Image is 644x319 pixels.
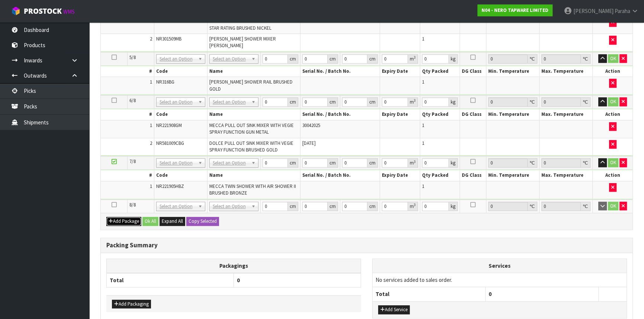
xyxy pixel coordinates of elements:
div: ℃ [528,158,537,167]
span: Select an Option [160,202,195,211]
th: Min. Temperature [486,170,540,181]
span: Select an Option [213,202,248,211]
sup: 3 [414,202,416,207]
th: Action [593,66,632,77]
span: ProStock [24,6,62,16]
div: kg [449,202,458,211]
th: Code [154,170,207,181]
div: m [408,54,418,64]
span: 8/8 [129,202,136,208]
h3: Packing Summary [106,242,627,249]
span: 5/8 [129,54,136,61]
th: DG Class [460,66,486,77]
div: ℃ [581,97,590,107]
img: cube-alt.png [11,6,20,16]
button: OK [608,202,618,211]
th: Qty Packed [420,66,460,77]
th: Name [207,66,300,77]
th: Total [107,273,234,287]
th: Expiry Date [380,170,420,181]
span: 1 [150,122,152,128]
span: 1 [150,79,152,85]
div: m [408,97,418,107]
span: 1 [422,183,424,189]
span: NR301509MB [156,36,181,42]
span: [PERSON_NAME] SHOWER MIXER [PERSON_NAME] [209,36,276,49]
button: Copy Selected [186,217,219,226]
button: OK [608,54,618,63]
th: Code [154,109,207,120]
span: [PERSON_NAME] [573,7,614,14]
th: Max. Temperature [540,170,593,181]
span: [DATE] [302,140,316,146]
th: Services [373,259,627,273]
span: Select an Option [160,55,195,64]
th: Expiry Date [380,109,420,120]
span: 2 [150,140,152,146]
th: # [101,109,154,120]
div: cm [367,54,378,64]
th: Min. Temperature [486,66,540,77]
span: 1 [422,140,424,146]
span: NR581009CBG [156,140,184,146]
button: OK [608,97,618,106]
div: cm [367,97,378,107]
th: # [101,66,154,77]
button: Add Service [378,305,410,314]
span: 0 [237,277,240,284]
span: Select an Option [213,98,248,107]
th: DG Class [460,170,486,181]
strong: N04 - NERO TAPWARE LIMITED [482,7,548,13]
small: WMS [63,8,75,15]
div: cm [328,97,338,107]
span: 1 [422,36,424,42]
span: MECCA PULL OUT SINK MIXER WITH VEGIE SPRAY FUNCTION GUN METAL [209,122,294,135]
div: cm [288,97,298,107]
th: Action [593,170,632,181]
div: cm [328,202,338,211]
a: N04 - NERO TAPWARE LIMITED [477,4,553,16]
th: Serial No. / Batch No. [300,170,380,181]
span: 30042025 [302,122,320,128]
div: m [408,158,418,167]
span: 1 [422,79,424,85]
div: ℃ [528,202,537,211]
th: # [101,170,154,181]
button: Ok All [142,217,158,226]
div: cm [288,202,298,211]
span: Select an Option [213,55,248,64]
span: Select an Option [160,159,195,167]
th: Total [373,287,486,301]
th: Max. Temperature [540,66,593,77]
span: 1 [150,183,152,189]
th: Packagings [107,258,361,273]
th: Name [207,109,300,120]
span: Select an Option [160,98,195,107]
span: DOLCE PULL OUT SINK MIXER WITH VEGIE SPRAY FUNCTION BRUSHED GOLD [209,140,293,153]
span: 6/8 [129,97,136,104]
span: 1 [422,122,424,128]
div: kg [449,54,458,64]
span: MECCA TWIN SHOWER WITH AIR SHOWER II BRUSHED BRONZE [209,183,296,196]
span: Select an Option [213,159,248,167]
th: DG Class [460,109,486,120]
th: Serial No. / Batch No. [300,66,380,77]
sup: 3 [414,159,416,164]
th: Min. Temperature [486,109,540,120]
span: 2 [150,36,152,42]
span: NR316BG [156,79,174,85]
sup: 3 [414,98,416,103]
span: Expand All [162,218,183,224]
span: NR221905HBZ [156,183,184,189]
span: [PERSON_NAME] SHOWER RAIL BRUSHED GOLD [209,79,293,92]
th: Serial No. / Batch No. [300,109,380,120]
span: Paraha [615,7,630,14]
span: 7/8 [129,158,136,165]
div: ℃ [581,158,590,167]
th: Action [593,109,632,120]
div: ℃ [528,97,537,107]
th: Qty Packed [420,170,460,181]
th: Expiry Date [380,66,420,77]
div: cm [367,202,378,211]
span: NR221908GM [156,122,182,128]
